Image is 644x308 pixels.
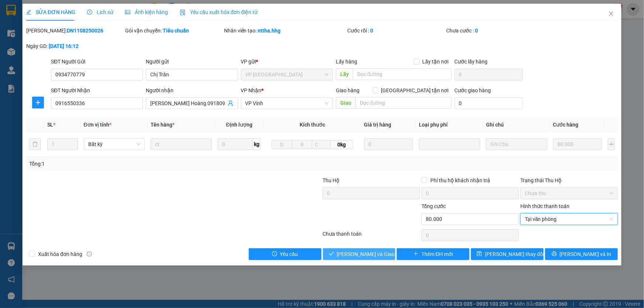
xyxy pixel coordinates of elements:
span: [PERSON_NAME] và In [560,250,612,258]
input: 0 [364,138,413,150]
th: Ghi chú [483,118,550,132]
span: check [329,251,334,257]
span: Lấy tận nơi [420,58,452,66]
span: edit [26,10,31,15]
span: Thêm ĐH mới [421,250,453,258]
div: Ngày GD: [26,42,124,50]
input: Dọc đường [353,68,452,80]
span: close [608,11,614,17]
span: Tên hàng [151,122,175,128]
span: Kích thước [300,122,325,128]
span: SL [47,122,53,128]
div: Chưa thanh toán [322,230,421,243]
div: Người gửi [146,58,238,66]
span: exclamation-circle [272,251,277,257]
input: Cước giao hàng [455,97,523,109]
input: R [292,140,313,149]
b: [DATE] 16:12 [49,43,79,49]
input: Ghi Chú [486,138,547,150]
span: save [477,251,482,257]
span: Định lượng [226,122,252,128]
span: printer [552,251,557,257]
span: Thu Hộ [323,177,340,183]
label: Hình thức thanh toán [520,203,569,209]
b: 0 [370,28,373,34]
button: delete [29,138,41,150]
button: Close [601,4,621,24]
div: SĐT Người Gửi [51,58,143,66]
div: Tổng: 1 [29,160,249,168]
img: icon [180,10,186,15]
span: Tại văn phòng [525,214,613,225]
label: Cước lấy hàng [455,59,488,65]
span: Tổng cước [421,203,446,209]
input: C [312,140,330,149]
button: check[PERSON_NAME] và Giao hàng [323,248,396,260]
span: VP Đà Nẵng [245,69,328,80]
div: Người nhận [146,86,238,94]
span: Phí thu hộ khách nhận trả [427,176,493,184]
b: DN1108250026 [67,28,103,34]
span: Ảnh kiện hàng [125,9,168,15]
input: 0 [553,138,602,150]
span: info-circle [87,252,92,257]
span: picture [125,10,130,15]
span: VP Vinh [245,98,328,109]
div: Gói vận chuyển: [125,27,223,35]
span: plus [32,100,44,105]
b: nttha.hhg [258,28,281,34]
span: Yêu cầu [280,250,298,258]
span: Lấy hàng [336,59,357,65]
span: Giao hàng [336,87,359,93]
div: Chưa cước : [446,27,544,35]
input: Dọc đường [355,97,452,109]
input: D [272,140,292,149]
span: Giá trị hàng [364,122,392,128]
div: Nhân viên tạo: [224,27,346,35]
span: user-add [228,100,234,106]
span: clock-circle [87,10,92,15]
button: save[PERSON_NAME] thay đổi [471,248,544,260]
div: VP gửi [241,58,333,66]
span: Giao [336,97,355,109]
span: kg [253,138,261,150]
span: Yêu cầu xuất hóa đơn điện tử [180,9,258,15]
span: Đơn vị tính [84,122,111,128]
span: [GEOGRAPHIC_DATA] tận nơi [378,86,452,94]
span: Xuất hóa đơn hàng [35,250,85,258]
button: printer[PERSON_NAME] và In [545,248,618,260]
span: 0kg [331,140,353,149]
div: Trạng thái Thu Hộ [520,176,618,184]
button: plusThêm ĐH mới [397,248,469,260]
span: Bất kỳ [88,139,141,150]
button: plus [32,97,44,108]
th: Loại phụ phí [416,118,483,132]
b: 0 [475,28,478,34]
span: [PERSON_NAME] thay đổi [485,250,544,258]
span: SỬA ĐƠN HÀNG [26,9,75,15]
label: Cước giao hàng [455,87,491,93]
button: plus [608,138,615,150]
div: [PERSON_NAME]: [26,27,124,35]
span: Lịch sử [87,9,113,15]
span: VP Nhận [241,87,262,93]
div: SĐT Người Nhận [51,86,143,94]
b: Tiêu chuẩn [163,28,189,34]
input: Cước lấy hàng [455,69,523,80]
button: exclamation-circleYêu cầu [249,248,321,260]
span: Chưa thu [525,188,613,199]
span: [PERSON_NAME] và Giao hàng [337,250,408,258]
span: Cước hàng [553,122,579,128]
span: plus [413,251,419,257]
div: Cước rồi : [347,27,445,35]
input: VD: Bàn, Ghế [151,138,212,150]
span: Lấy [336,68,353,80]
